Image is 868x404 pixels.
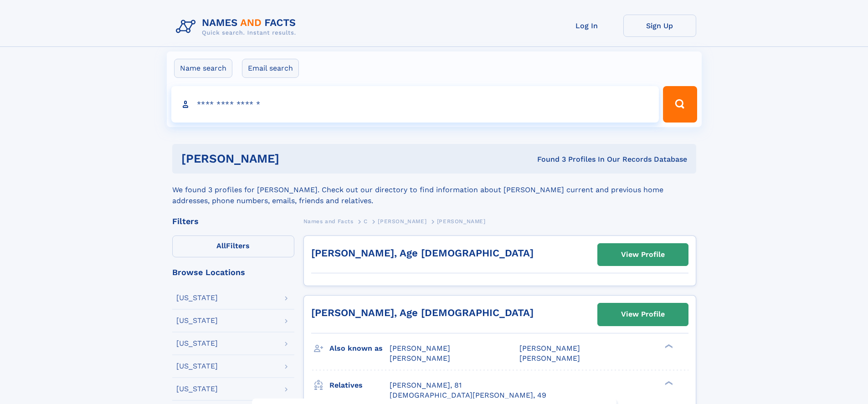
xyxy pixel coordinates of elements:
[663,380,673,386] div: ❯
[329,341,390,356] h3: Also known as
[303,215,354,227] a: Names and Facts
[621,244,665,265] div: View Profile
[378,218,426,225] span: [PERSON_NAME]
[311,307,534,318] a: [PERSON_NAME], Age [DEMOGRAPHIC_DATA]
[364,218,368,225] span: C
[172,235,294,257] label: Filters
[174,59,232,78] label: Name search
[390,390,546,400] a: [DEMOGRAPHIC_DATA][PERSON_NAME], 49
[176,317,218,324] div: [US_STATE]
[176,363,218,370] div: [US_STATE]
[181,153,408,164] h1: [PERSON_NAME]
[519,344,580,353] span: [PERSON_NAME]
[408,154,687,164] div: Found 3 Profiles In Our Records Database
[437,218,486,225] span: [PERSON_NAME]
[378,215,426,227] a: [PERSON_NAME]
[519,354,580,363] span: [PERSON_NAME]
[311,247,534,259] a: [PERSON_NAME], Age [DEMOGRAPHIC_DATA]
[172,15,303,39] img: Logo Names and Facts
[550,15,623,37] a: Log In
[171,86,659,123] input: search input
[176,340,218,347] div: [US_STATE]
[390,344,450,353] span: [PERSON_NAME]
[663,343,673,349] div: ❯
[598,303,688,325] a: View Profile
[172,268,294,276] div: Browse Locations
[176,294,218,302] div: [US_STATE]
[364,215,368,227] a: C
[623,15,696,37] a: Sign Up
[216,241,226,250] span: All
[329,378,390,393] h3: Relatives
[390,354,450,363] span: [PERSON_NAME]
[621,304,665,325] div: View Profile
[176,385,218,393] div: [US_STATE]
[598,244,688,266] a: View Profile
[242,59,299,78] label: Email search
[172,217,294,225] div: Filters
[663,86,697,123] button: Search Button
[390,380,462,390] a: [PERSON_NAME], 81
[172,174,696,206] div: We found 3 profiles for [PERSON_NAME]. Check out our directory to find information about [PERSON_...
